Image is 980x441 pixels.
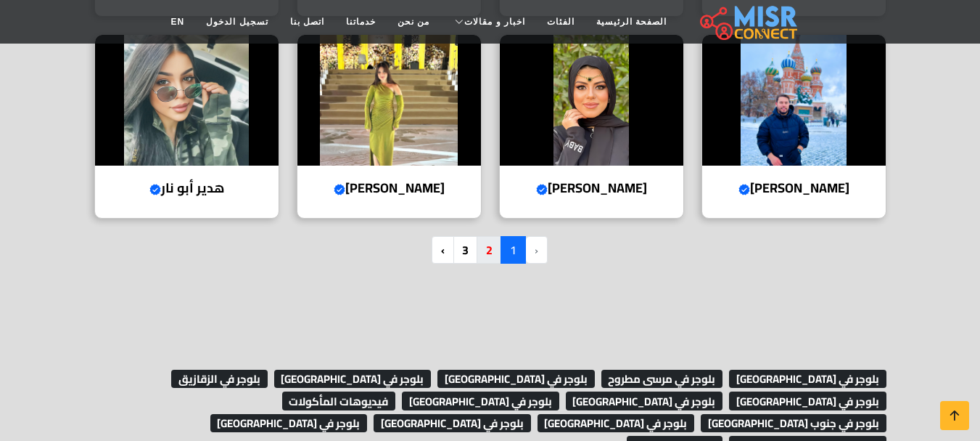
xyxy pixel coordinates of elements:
h4: [PERSON_NAME] [511,180,672,196]
svg: Verified account [738,184,750,195]
img: نادين ماجد [297,35,481,166]
a: بلوجر في [GEOGRAPHIC_DATA] [534,412,695,434]
span: بلوجر في [GEOGRAPHIC_DATA] [566,392,723,410]
svg: Verified account [536,184,548,195]
a: 3 [453,236,478,264]
a: بلوجر في [GEOGRAPHIC_DATA] [725,390,886,412]
a: بلوجر في [GEOGRAPHIC_DATA] [725,368,886,389]
a: بلوجر في جنوب [GEOGRAPHIC_DATA] [697,412,886,434]
a: اخبار و مقالات [440,8,536,36]
img: main.misr_connect [700,4,797,40]
span: بلوجر في مرسى مطروح [601,370,723,389]
img: هدير أبو نار [95,35,279,166]
svg: Verified account [334,184,345,195]
h4: [PERSON_NAME] [308,180,470,196]
a: نادين ماجد [PERSON_NAME] [288,34,490,219]
img: زينب محمد [500,35,683,166]
a: 2 [477,236,502,264]
span: بلوجر في [GEOGRAPHIC_DATA] [402,392,559,410]
img: أحمد حسن [702,35,886,166]
span: بلوجر في [GEOGRAPHIC_DATA] [729,392,886,410]
a: الفئات [536,8,585,36]
a: فيديوهات المأكولات [279,390,396,412]
a: بلوجر في الزقازيق [168,368,268,389]
span: بلوجر في [GEOGRAPHIC_DATA] [538,414,695,433]
li: pagination.previous [525,236,548,264]
a: تسجيل الدخول [195,8,279,36]
span: بلوجر في جنوب [GEOGRAPHIC_DATA] [701,414,886,433]
a: بلوجر في [GEOGRAPHIC_DATA] [207,412,368,434]
a: بلوجر في مرسى مطروح [598,368,723,389]
a: خدماتنا [335,8,387,36]
a: هدير أبو نار هدير أبو نار [86,34,288,219]
a: pagination.next [432,236,454,264]
span: بلوجر في [GEOGRAPHIC_DATA] [274,370,432,389]
span: 1 [501,236,526,264]
span: اخبار و مقالات [464,15,525,28]
a: أحمد حسن [PERSON_NAME] [693,34,895,219]
a: اتصل بنا [279,8,335,36]
span: بلوجر في [GEOGRAPHIC_DATA] [210,414,368,433]
a: بلوجر في [GEOGRAPHIC_DATA] [271,368,432,389]
a: EN [160,8,196,36]
a: من نحن [387,8,440,36]
h4: [PERSON_NAME] [713,180,875,196]
a: بلوجر في [GEOGRAPHIC_DATA] [562,390,723,412]
h4: هدير أبو نار [106,180,268,196]
span: فيديوهات المأكولات [282,392,396,410]
span: بلوجر في [GEOGRAPHIC_DATA] [374,414,531,433]
a: الصفحة الرئيسية [585,8,678,36]
a: بلوجر في [GEOGRAPHIC_DATA] [434,368,595,389]
a: بلوجر في [GEOGRAPHIC_DATA] [398,390,559,412]
svg: Verified account [149,184,161,195]
span: بلوجر في الزقازيق [171,370,268,389]
span: بلوجر في [GEOGRAPHIC_DATA] [437,370,595,389]
a: زينب محمد [PERSON_NAME] [490,34,693,219]
a: بلوجر في [GEOGRAPHIC_DATA] [370,412,531,434]
span: بلوجر في [GEOGRAPHIC_DATA] [729,370,886,389]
